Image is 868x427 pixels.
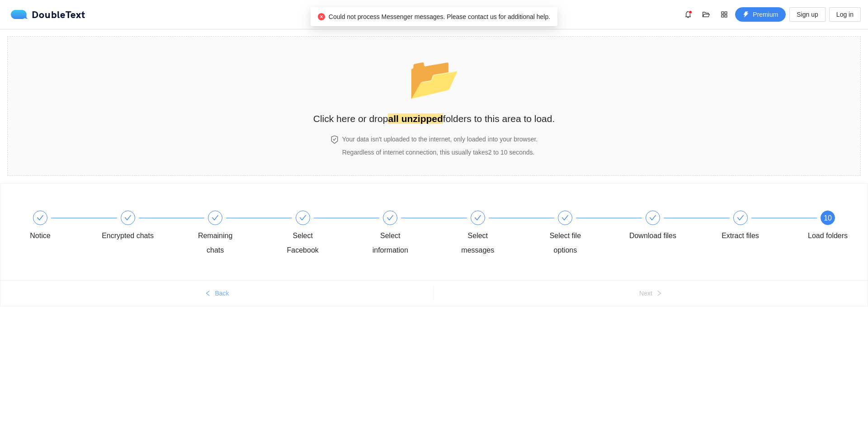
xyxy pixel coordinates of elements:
div: Extract files [722,229,759,243]
span: check [649,214,656,221]
span: check [124,214,132,221]
button: folder-open [699,7,713,22]
span: close-circle [318,13,325,20]
div: Select file options [539,229,591,258]
div: 10Load folders [802,211,854,243]
button: Log in [829,7,861,22]
span: Log in [836,9,854,19]
span: check [737,214,744,221]
span: Back [215,288,229,298]
div: Select messages [452,211,539,258]
h2: Click here or drop folders to this area to load. [313,111,555,126]
div: DoubleText [11,10,85,19]
div: Select Facebook [277,229,329,258]
button: leftBack [0,286,434,300]
span: folder [408,55,460,101]
div: Encrypted chats [102,229,154,243]
span: check [37,214,44,221]
button: Sign up [789,7,825,22]
span: bell [681,11,695,18]
span: left [205,290,211,297]
div: Select information [364,229,416,258]
button: bell [681,7,695,22]
h4: Your data isn't uploaded to the internet, only loaded into your browser. [342,134,538,144]
a: logoDoubleText [11,10,85,19]
div: Select file options [539,211,627,258]
span: Sign up [797,9,818,19]
div: Select information [364,211,452,258]
span: safety-certificate [330,136,339,144]
div: Remaining chats [189,211,277,258]
span: appstore [717,11,731,18]
div: Load folders [808,229,848,243]
div: Notice [14,211,102,243]
span: 10 [824,214,832,222]
span: Regardless of internet connection, this usually takes 2 to 10 seconds . [342,149,535,156]
div: Encrypted chats [102,211,189,243]
span: thunderbolt [743,11,749,19]
span: check [212,214,219,221]
div: Notice [30,229,50,243]
span: Premium [753,9,778,19]
span: folder-open [699,11,713,18]
div: Remaining chats [189,229,241,258]
button: Nextright [434,286,868,300]
span: check [299,214,307,221]
button: thunderboltPremium [735,7,786,22]
span: Could not process Messenger messages. Please contact us for additional help. [329,13,550,20]
img: logo [11,10,32,19]
span: check [474,214,481,221]
button: appstore [717,7,731,22]
div: Download files [627,211,714,243]
strong: all unzipped [388,113,443,124]
span: check [387,214,394,221]
div: Select Facebook [277,211,364,258]
span: check [561,214,569,221]
div: Extract files [714,211,802,243]
div: Select messages [452,229,504,258]
div: Download files [629,229,676,243]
